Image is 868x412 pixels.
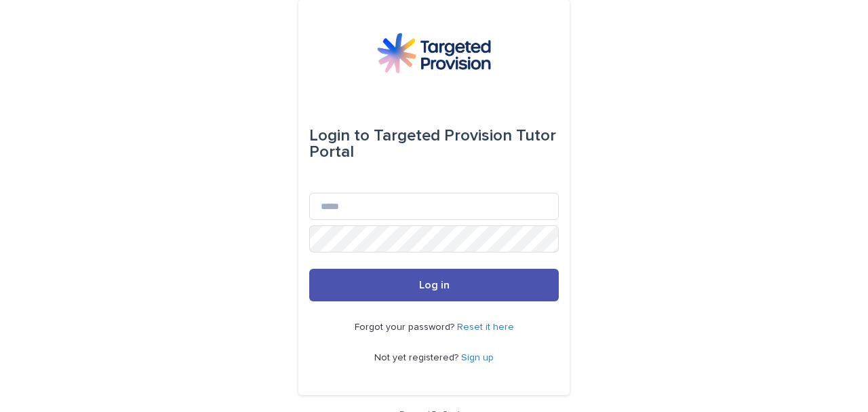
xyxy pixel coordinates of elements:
button: Log in [309,269,559,301]
span: Forgot your password? [355,322,457,332]
a: Reset it here [457,322,514,332]
a: Sign up [461,353,494,362]
div: Targeted Provision Tutor Portal [309,117,559,171]
span: Log in [419,280,450,291]
span: Login to [309,128,370,144]
img: M5nRWzHhSzIhMunXDL62 [377,33,491,73]
span: Not yet registered? [374,353,461,362]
